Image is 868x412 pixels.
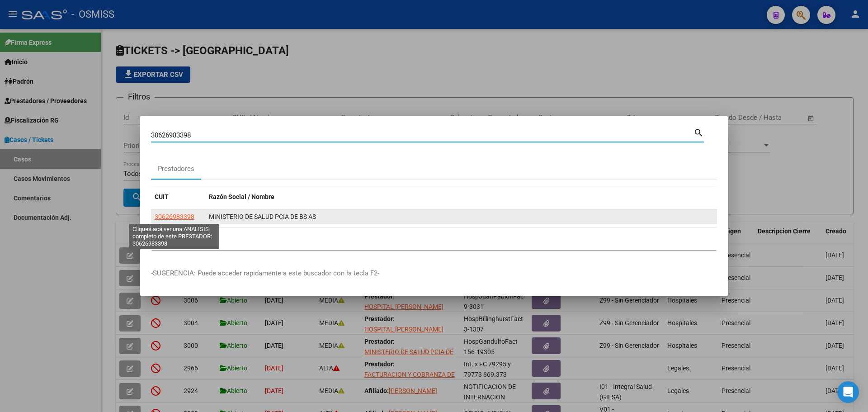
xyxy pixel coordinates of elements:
[151,227,717,250] div: 1 total
[693,127,704,137] mat-icon: search
[155,213,194,220] span: 30626983398
[151,268,717,279] p: -SUGERENCIA: Puede acceder rapidamente a este buscador con la tecla F2-
[209,193,274,200] span: Razón Social / Nombre
[205,187,717,207] datatable-header-cell: Razón Social / Nombre
[151,187,205,207] datatable-header-cell: CUIT
[155,193,169,200] span: CUIT
[837,381,859,403] div: Open Intercom Messenger
[158,164,194,174] div: Prestadores
[209,212,713,222] div: MINISTERIO DE SALUD PCIA DE BS AS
